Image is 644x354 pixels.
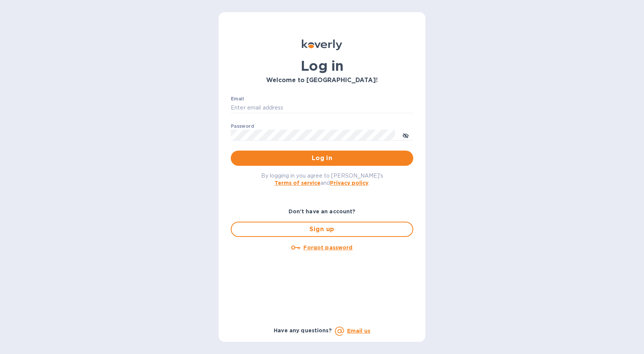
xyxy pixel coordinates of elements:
button: Log in [231,151,413,166]
label: Email [231,97,244,101]
span: Log in [237,154,407,163]
button: toggle password visibility [398,127,413,143]
span: Sign up [238,225,406,234]
u: Forgot password [303,244,352,251]
label: Password [231,124,254,129]
a: Terms of service [274,180,320,186]
button: Sign up [231,222,413,237]
img: Koverly [302,40,342,50]
b: Don't have an account? [289,208,356,214]
a: Email us [347,328,370,334]
h3: Welcome to [GEOGRAPHIC_DATA]! [231,77,413,84]
span: By logging in you agree to [PERSON_NAME]'s and . [261,173,383,186]
a: Privacy policy [330,180,368,186]
input: Enter email address [231,102,413,114]
b: Have any questions? [274,327,332,333]
h1: Log in [231,58,413,74]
